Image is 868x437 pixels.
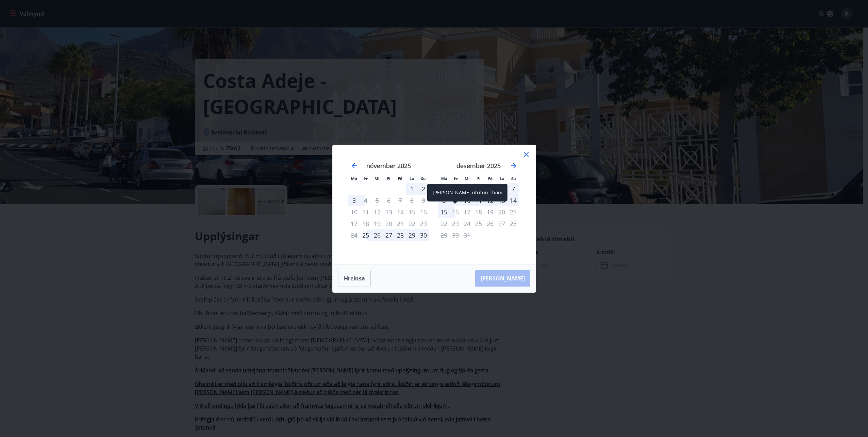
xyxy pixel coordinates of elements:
div: 7 [507,183,519,195]
div: 30 [418,229,429,241]
td: Not available. fimmtudagur, 6. nóvember 2025 [383,195,395,206]
div: 6 [496,183,507,195]
td: Not available. fimmtudagur, 13. nóvember 2025 [383,206,395,218]
td: Not available. þriðjudagur, 16. desember 2025 [450,206,461,218]
small: Má [441,176,447,181]
div: Aðeins innritun í boði [360,229,371,241]
td: Not available. miðvikudagur, 5. nóvember 2025 [371,195,383,206]
div: 1 [438,183,450,195]
td: Choose mánudagur, 15. desember 2025 as your check-in date. It’s available. [438,206,450,218]
td: Choose laugardagur, 6. desember 2025 as your check-in date. It’s available. [496,183,507,195]
small: La [410,176,414,181]
td: Choose fimmtudagur, 4. desember 2025 as your check-in date. It’s available. [473,183,484,195]
td: Not available. miðvikudagur, 12. nóvember 2025 [371,206,383,218]
div: Aðeins útritun í boði [450,206,461,218]
div: 27 [383,229,395,241]
td: Not available. þriðjudagur, 4. nóvember 2025 [360,195,371,206]
small: Fi [477,176,481,181]
td: Not available. mánudagur, 24. nóvember 2025 [348,229,360,241]
td: Not available. fimmtudagur, 25. desember 2025 [473,218,484,229]
td: Choose laugardagur, 1. nóvember 2025 as your check-in date. It’s available. [406,183,418,195]
td: Not available. föstudagur, 14. nóvember 2025 [395,206,406,218]
td: Not available. mánudagur, 10. nóvember 2025 [348,206,360,218]
td: Not available. mánudagur, 17. nóvember 2025 [348,218,360,229]
td: Choose þriðjudagur, 25. nóvember 2025 as your check-in date. It’s available. [360,229,371,241]
td: Choose sunnudagur, 14. desember 2025 as your check-in date. It’s available. [507,195,519,206]
td: Not available. laugardagur, 27. desember 2025 [496,218,507,229]
td: Not available. miðvikudagur, 19. nóvember 2025 [371,218,383,229]
td: Choose sunnudagur, 7. desember 2025 as your check-in date. It’s available. [507,183,519,195]
div: Move forward to switch to the next month. [510,162,518,170]
div: 15 [438,206,450,218]
td: Choose sunnudagur, 30. nóvember 2025 as your check-in date. It’s available. [418,229,429,241]
div: 4 [473,183,484,195]
td: Not available. sunnudagur, 23. nóvember 2025 [418,218,429,229]
td: Not available. föstudagur, 7. nóvember 2025 [395,195,406,206]
small: Fi [387,176,390,181]
div: 2 [418,183,429,195]
td: Choose laugardagur, 29. nóvember 2025 as your check-in date. It’s available. [406,229,418,241]
td: Not available. fimmtudagur, 20. nóvember 2025 [383,218,395,229]
div: Calendar [341,153,528,256]
td: Not available. þriðjudagur, 11. nóvember 2025 [360,206,371,218]
td: Choose mánudagur, 1. desember 2025 as your check-in date. It’s available. [438,183,450,195]
div: 5 [484,183,496,195]
td: Not available. miðvikudagur, 17. desember 2025 [461,206,473,218]
td: Not available. sunnudagur, 28. desember 2025 [507,218,519,229]
button: Hreinsa [338,270,371,287]
td: Choose sunnudagur, 2. nóvember 2025 as your check-in date. It’s available. [418,183,429,195]
td: Not available. miðvikudagur, 31. desember 2025 [461,229,473,241]
td: Not available. mánudagur, 22. desember 2025 [438,218,450,229]
td: Not available. föstudagur, 19. desember 2025 [484,206,496,218]
td: Choose föstudagur, 28. nóvember 2025 as your check-in date. It’s available. [395,229,406,241]
div: Aðeins útritun í boði [360,195,371,206]
td: Not available. miðvikudagur, 24. desember 2025 [461,218,473,229]
td: Not available. laugardagur, 8. nóvember 2025 [406,195,418,206]
td: Choose miðvikudagur, 3. desember 2025 as your check-in date. It’s available. [461,183,473,195]
td: Choose föstudagur, 5. desember 2025 as your check-in date. It’s available. [484,183,496,195]
small: Su [511,176,516,181]
small: Má [351,176,357,181]
small: Þr [364,176,368,181]
strong: desember 2025 [456,162,501,170]
td: Choose þriðjudagur, 2. desember 2025 as your check-in date. It’s available. [450,183,461,195]
div: 28 [395,229,406,241]
strong: nóvember 2025 [366,162,411,170]
td: Not available. fimmtudagur, 18. desember 2025 [473,206,484,218]
td: Not available. þriðjudagur, 30. desember 2025 [450,229,461,241]
td: Choose mánudagur, 3. nóvember 2025 as your check-in date. It’s available. [348,195,360,206]
div: 2 [450,183,461,195]
div: 3 [461,183,473,195]
td: Not available. laugardagur, 15. nóvember 2025 [406,206,418,218]
td: Not available. mánudagur, 29. desember 2025 [438,229,450,241]
small: La [500,176,504,181]
td: Not available. sunnudagur, 16. nóvember 2025 [418,206,429,218]
small: Fö [488,176,493,181]
td: Not available. sunnudagur, 9. nóvember 2025 [418,195,429,206]
div: Move backward to switch to the previous month. [350,162,358,170]
div: 26 [371,229,383,241]
td: Not available. föstudagur, 26. desember 2025 [484,218,496,229]
td: Not available. föstudagur, 21. nóvember 2025 [395,218,406,229]
small: Fö [398,176,402,181]
div: 1 [406,183,418,195]
div: 14 [507,195,519,206]
td: Not available. þriðjudagur, 23. desember 2025 [450,218,461,229]
div: 3 [348,195,360,206]
small: Mi [374,176,380,181]
td: Not available. þriðjudagur, 18. nóvember 2025 [360,218,371,229]
td: Not available. sunnudagur, 21. desember 2025 [507,206,519,218]
td: Not available. laugardagur, 22. nóvember 2025 [406,218,418,229]
div: [PERSON_NAME] útritun í boði [427,184,507,201]
div: 29 [406,229,418,241]
small: Su [421,176,426,181]
td: Choose miðvikudagur, 26. nóvember 2025 as your check-in date. It’s available. [371,229,383,241]
small: Þr [454,176,458,181]
td: Choose fimmtudagur, 27. nóvember 2025 as your check-in date. It’s available. [383,229,395,241]
small: Mi [465,176,470,181]
td: Not available. laugardagur, 20. desember 2025 [496,206,507,218]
